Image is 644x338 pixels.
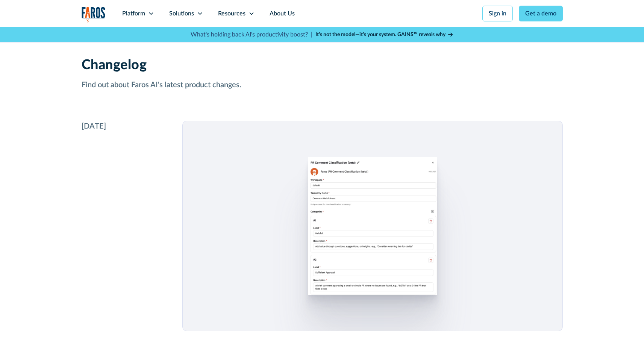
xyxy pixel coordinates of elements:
[218,9,245,18] div: Resources
[169,9,194,18] div: Solutions
[82,7,106,22] img: Logo of the analytics and reporting company Faros.
[315,32,445,37] strong: It’s not the model—it’s your system. GAINS™ reveals why
[315,31,454,39] a: It’s not the model—it’s your system. GAINS™ reveals why
[82,121,106,132] p: [DATE]
[122,9,145,18] div: Platform
[482,6,513,21] a: Sign in
[82,79,563,91] p: Find out about Faros AI's latest product changes.
[519,6,563,21] a: Get a demo
[82,57,563,73] h1: Changelog
[191,30,312,39] p: What's holding back AI's productivity boost? |
[82,7,106,22] a: home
